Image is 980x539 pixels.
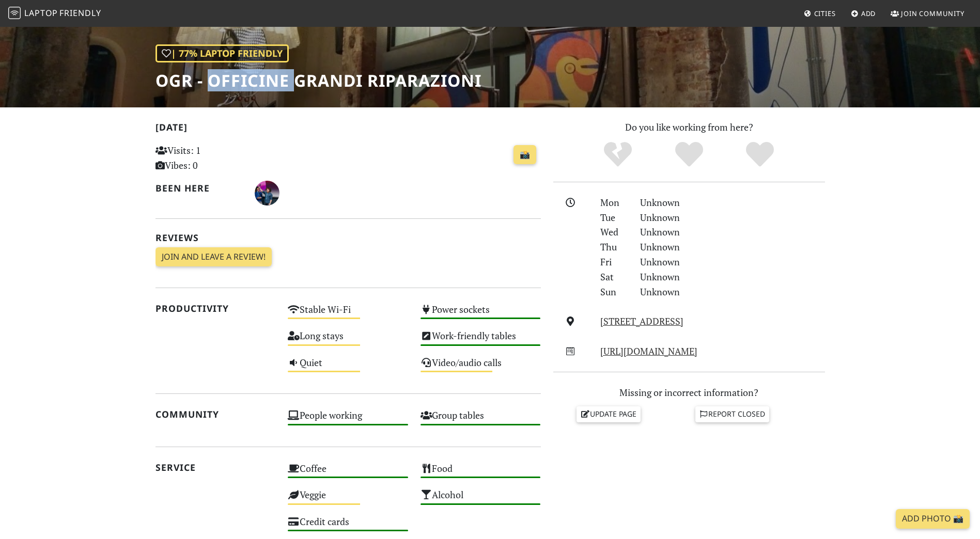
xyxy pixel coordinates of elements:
div: Stable Wi-Fi [282,301,414,327]
div: People working [282,407,414,433]
a: 📸 [514,145,536,165]
p: Visits: 1 Vibes: 0 [155,143,276,173]
div: Tue [594,210,633,225]
p: Missing or incorrect information? [553,385,825,400]
div: Video/audio calls [414,354,547,381]
div: Long stays [282,327,414,354]
h2: [DATE] [155,122,541,137]
div: Unknown [634,225,831,240]
img: LaptopFriendly [8,7,21,19]
div: Wed [594,225,633,240]
div: No [582,140,654,169]
a: [STREET_ADDRESS] [600,315,683,327]
div: Fri [594,255,633,269]
span: Laptop [24,7,58,19]
h2: Community [155,409,276,420]
div: Unknown [634,255,831,269]
a: Join Community [886,4,969,23]
div: Sun [594,284,633,299]
img: 1199-salvatore.jpg [255,181,279,205]
a: Add [847,4,880,23]
div: Power sockets [414,301,547,327]
div: Alcohol [414,486,547,513]
div: Sat [594,269,633,284]
div: Unknown [634,195,831,210]
h2: Productivity [155,303,276,314]
div: Veggie [282,486,414,513]
div: Group tables [414,407,547,433]
div: Food [414,460,547,486]
h2: Reviews [155,232,541,243]
span: Join Community [901,9,965,18]
span: Cities [814,9,836,18]
h1: OGR - Officine Grandi Riparazioni [155,71,481,90]
a: Report closed [695,406,770,422]
a: Cities [800,4,840,23]
span: Add [861,9,876,18]
div: Quiet [282,354,414,381]
h2: Been here [155,183,243,194]
div: Unknown [634,284,831,299]
div: | 77% Laptop Friendly [155,44,289,62]
div: Definitely! [724,140,796,169]
a: LaptopFriendly LaptopFriendly [8,5,101,23]
div: Unknown [634,240,831,255]
div: Yes [654,140,725,169]
div: Mon [594,195,633,210]
div: Work-friendly tables [414,327,547,354]
a: [URL][DOMAIN_NAME] [600,345,697,357]
h2: Service [155,462,276,473]
div: Unknown [634,210,831,225]
a: Join and leave a review! [155,247,272,267]
p: Do you like working from here? [553,120,825,135]
span: Salvatore Giordano [255,186,279,198]
div: Coffee [282,460,414,486]
div: Thu [594,240,633,255]
div: Unknown [634,269,831,284]
span: Friendly [59,7,101,19]
a: Update page [577,406,641,422]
